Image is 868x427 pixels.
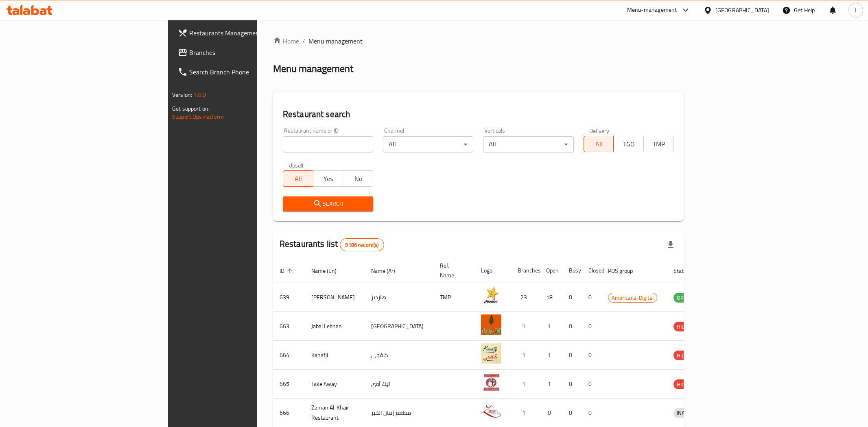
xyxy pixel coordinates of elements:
span: 1.0.0 [193,89,206,100]
h2: Menu management [273,62,353,75]
td: 0 [582,283,601,312]
span: HIDDEN [673,322,698,331]
div: [GEOGRAPHIC_DATA] [715,6,769,15]
button: Search [283,196,373,211]
div: Menu-management [627,5,677,15]
button: All [283,170,313,187]
nav: breadcrumb [273,36,684,46]
a: Branches [171,43,313,62]
td: هارديز [365,283,433,312]
td: 0 [582,312,601,341]
td: 1 [540,370,562,399]
td: 0 [582,341,601,370]
span: Get support on: [172,103,210,114]
th: Logo [474,258,511,283]
div: Total records count [340,238,384,251]
button: TGO [613,136,644,152]
td: 0 [562,283,582,312]
label: Upsell [289,162,304,168]
span: Yes [317,173,340,185]
div: All [383,136,473,152]
span: HIDDEN [673,380,698,389]
input: Search for restaurant name or ID.. [283,136,373,152]
span: Americana-Digital [608,293,657,303]
span: ID [280,266,295,276]
span: No [346,173,370,185]
div: HIDDEN [673,322,698,331]
a: Search Branch Phone [171,62,313,82]
td: [GEOGRAPHIC_DATA] [365,312,433,341]
a: Support.OpsPlatform [172,111,224,122]
td: Take Away [305,370,365,399]
div: INACTIVE [673,408,701,418]
a: Restaurants Management [171,23,313,43]
span: Branches [189,48,306,57]
td: Jabal Lebnan [305,312,365,341]
button: TMP [643,136,674,152]
td: 1 [511,370,540,399]
th: Busy [562,258,582,283]
span: POS group [608,266,643,276]
td: 0 [562,341,582,370]
span: INACTIVE [673,408,701,418]
label: Delivery [589,128,610,133]
span: All [587,138,611,150]
span: 9186 record(s) [340,241,383,249]
td: 18 [540,283,562,312]
span: HIDDEN [673,351,698,360]
span: All [286,173,310,185]
div: Export file [661,235,680,255]
span: I [855,6,856,15]
span: OPEN [673,293,693,303]
span: Version: [172,89,192,100]
th: Closed [582,258,601,283]
td: تيك آوي [365,370,433,399]
h2: Restaurants list [280,238,384,251]
td: 1 [540,312,562,341]
img: Jabal Lebnan [481,314,501,335]
td: 23 [511,283,540,312]
td: 0 [582,370,601,399]
button: Yes [313,170,343,187]
img: Hardee's [481,285,501,306]
span: Ref. Name [440,261,465,280]
span: Search [289,199,367,209]
img: Take Away [481,372,501,392]
img: Kanafji [481,343,501,364]
span: Search Branch Phone [189,67,306,77]
span: Status [673,266,700,276]
span: TGO [617,138,641,150]
button: All [584,136,614,152]
th: Branches [511,258,540,283]
h2: Restaurant search [283,108,674,120]
img: Zaman Al-Khair Restaurant [481,401,501,421]
td: 0 [562,312,582,341]
td: 0 [562,370,582,399]
td: 1 [540,341,562,370]
span: Restaurants Management [189,28,306,38]
td: TMP [433,283,474,312]
span: Name (Ar) [371,266,406,276]
td: 1 [511,341,540,370]
div: HIDDEN [673,351,698,360]
td: 1 [511,312,540,341]
td: Kanafji [305,341,365,370]
span: Menu management [308,36,363,46]
button: No [343,170,373,187]
th: Open [540,258,562,283]
td: كنفجي [365,341,433,370]
span: TMP [647,138,671,150]
td: [PERSON_NAME] [305,283,365,312]
div: All [483,136,573,152]
span: Name (En) [311,266,347,276]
